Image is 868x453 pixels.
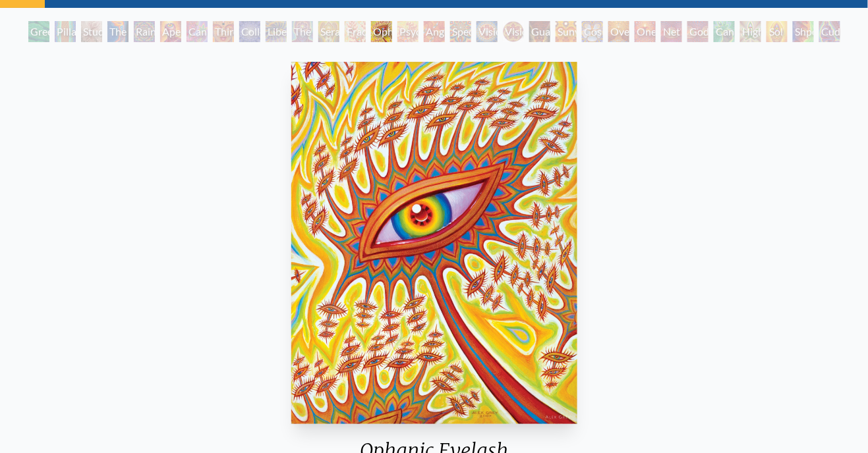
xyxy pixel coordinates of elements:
[477,21,498,42] div: Vision Crystal
[239,21,260,42] div: Collective Vision
[635,21,656,42] div: One
[740,21,761,42] div: Higher Vision
[266,21,287,42] div: Liberation Through Seeing
[397,21,419,42] div: Psychomicrograph of a Fractal Paisley Cherub Feather Tip
[608,21,629,42] div: Oversoul
[318,21,339,42] div: Seraphic Transport Docking on the Third Eye
[503,21,524,42] div: Vision Crystal Tondo
[187,21,208,42] div: Cannabis Sutra
[160,21,181,42] div: Aperture
[819,21,840,42] div: Cuddle
[292,21,313,42] div: The Seer
[661,21,682,42] div: Net of Being
[793,21,814,42] div: Shpongled
[81,21,102,42] div: Study for the Great Turn
[107,21,129,42] div: The Torch
[371,21,392,42] div: Ophanic Eyelash
[714,21,735,42] div: Cannafist
[345,21,366,42] div: Fractal Eyes
[687,21,709,42] div: Godself
[767,21,788,42] div: Sol Invictus
[582,21,603,42] div: Cosmic Elf
[28,21,49,42] div: Green Hand
[529,21,550,42] div: Guardian of Infinite Vision
[556,21,577,42] div: Sunyata
[291,62,577,424] img: Orphanic-Eyelash-2007-Alex-Grey-watermarked.jpg
[134,21,155,42] div: Rainbow Eye Ripple
[424,21,445,42] div: Angel Skin
[213,21,234,42] div: Third Eye Tears of Joy
[450,21,471,42] div: Spectral Lotus
[55,21,76,42] div: Pillar of Awareness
